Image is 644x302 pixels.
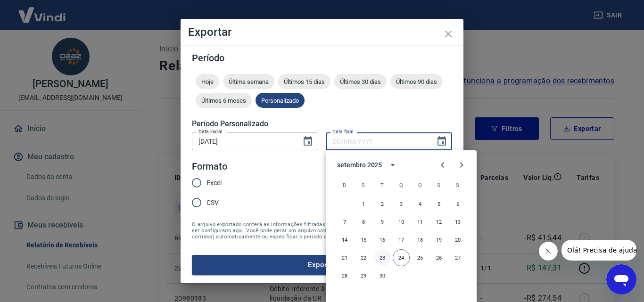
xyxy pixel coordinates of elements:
span: Personalizado [256,97,305,104]
span: Última semana [223,78,274,85]
div: setembro 2025 [337,160,382,170]
button: 14 [336,231,353,248]
span: quarta-feira [393,176,410,195]
div: Últimos 6 meses [196,93,252,108]
input: DD/MM/YYYY [192,132,295,150]
legend: Formato [192,160,227,173]
button: 8 [355,213,372,230]
button: 10 [393,213,410,230]
button: Next month [452,155,471,174]
button: 29 [355,267,372,284]
div: Últimos 90 dias [390,74,443,89]
button: 16 [374,231,391,248]
div: Última semana [223,74,274,89]
span: terça-feira [374,176,391,195]
iframe: Botão para abrir a janela de mensagens [606,264,636,294]
button: 25 [412,249,429,266]
button: calendar view is open, switch to year view [385,157,401,173]
button: 15 [355,231,372,248]
button: 12 [430,213,447,230]
button: 23 [374,249,391,266]
span: Excel [206,178,222,188]
button: 9 [374,213,391,230]
button: Choose date [432,132,451,151]
span: Hoje [196,78,219,85]
button: 5 [430,196,447,212]
button: 22 [355,249,372,266]
div: Personalizado [256,93,305,108]
button: 26 [430,249,447,266]
button: Exportar [192,255,452,275]
button: 11 [412,213,429,230]
button: close [437,23,460,45]
span: Últimos 30 dias [334,78,387,85]
h4: Exportar [188,26,456,38]
span: sábado [449,176,466,195]
div: Últimos 15 dias [278,74,330,89]
span: domingo [336,176,353,195]
button: 21 [336,249,353,266]
span: Olá! Precisa de ajuda? [6,7,79,14]
button: 28 [336,267,353,284]
button: 24 [393,249,410,266]
button: 13 [449,213,466,230]
input: DD/MM/YYYY [326,132,429,150]
h5: Período Personalizado [192,119,452,129]
iframe: Mensagem da empresa [561,240,636,261]
button: 18 [412,231,429,248]
span: sexta-feira [430,176,447,195]
span: quinta-feira [412,176,429,195]
span: CSV [206,198,219,208]
button: 20 [449,231,466,248]
button: 17 [393,231,410,248]
span: Últimos 6 meses [196,97,252,104]
button: 30 [374,267,391,284]
h5: Período [192,53,452,63]
span: O arquivo exportado conterá as informações filtradas na tela anterior com exceção do período que ... [192,221,452,240]
button: Previous month [433,155,452,174]
span: Últimos 15 dias [278,78,330,85]
label: Data final [332,128,354,135]
button: Choose date, selected date is 19 de set de 2025 [298,132,317,151]
label: Data inicial [198,128,223,135]
button: 3 [393,196,410,212]
button: 27 [449,249,466,266]
span: Últimos 90 dias [390,78,443,85]
button: 6 [449,196,466,212]
button: 1 [355,196,372,212]
span: segunda-feira [355,176,372,195]
div: Últimos 30 dias [334,74,387,89]
button: 4 [412,196,429,212]
button: 19 [430,231,447,248]
div: Hoje [196,74,219,89]
iframe: Fechar mensagem [539,242,558,261]
button: 7 [336,213,353,230]
button: 2 [374,196,391,212]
